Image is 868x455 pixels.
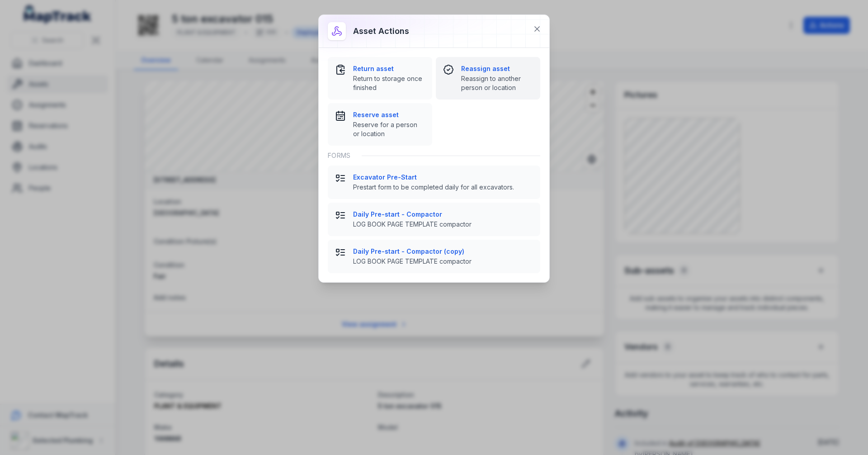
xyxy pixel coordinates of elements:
[328,240,540,273] button: Daily Pre-start - Compactor (copy)LOG BOOK PAGE TEMPLATE compactor
[328,146,540,166] div: Forms
[353,110,425,119] strong: Reserve asset
[353,247,533,256] strong: Daily Pre-start - Compactor (copy)
[461,74,533,92] span: Reassign to another person or location
[353,120,425,138] span: Reserve for a person or location
[353,257,533,266] span: LOG BOOK PAGE TEMPLATE compactor
[353,64,425,73] strong: Return asset
[353,210,533,219] strong: Daily Pre-start - Compactor
[328,57,432,100] button: Return assetReturn to storage once finished
[328,103,432,146] button: Reserve assetReserve for a person or location
[328,166,540,199] button: Excavator Pre-StartPrestart form to be completed daily for all excavators.
[353,220,533,229] span: LOG BOOK PAGE TEMPLATE compactor
[436,57,540,100] button: Reassign assetReassign to another person or location
[353,74,425,92] span: Return to storage once finished
[353,183,533,192] span: Prestart form to be completed daily for all excavators.
[461,64,533,73] strong: Reassign asset
[328,203,540,236] button: Daily Pre-start - CompactorLOG BOOK PAGE TEMPLATE compactor
[353,25,409,38] h3: Asset actions
[353,173,533,182] strong: Excavator Pre-Start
